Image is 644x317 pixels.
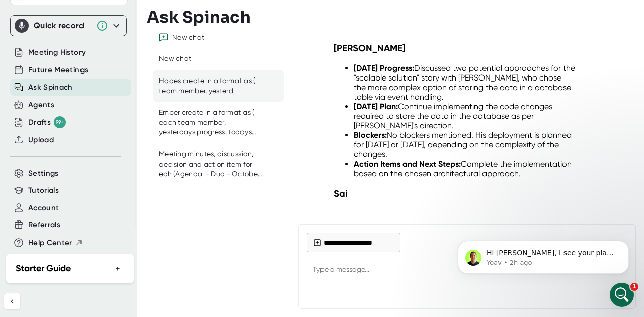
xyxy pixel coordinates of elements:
button: Collapse sidebar [4,293,20,309]
span: Help Center [28,237,72,249]
img: Profile image for Yoav [29,6,45,22]
div: The team will get back to you on this. Our usual reply time is under 2 hours.You'll get replies h... [8,143,165,204]
h3: Ask Spinach [147,8,251,27]
button: Drafts 99+ [28,116,66,128]
button: Settings [28,168,59,179]
div: i have shared all the info [90,113,193,135]
div: Quick record [34,21,91,31]
button: go back [7,4,26,23]
div: The team will get back to you on this. Our usual reply time is under 2 hours. You'll get replies ... [16,149,157,198]
button: Tutorials [28,185,59,196]
div: Hades create in a format as ( team member, yesterd [159,76,263,96]
button: Future Meetings [28,64,88,76]
button: Gif picker [48,232,56,240]
button: Upload [28,134,54,146]
div: 99+ [54,116,66,128]
div: i have shared all the info [98,119,185,129]
div: Drafts [28,116,66,128]
h2: Starter Guide [16,262,71,275]
strong: Action Items and Next Steps: [354,159,461,169]
p: Message from Yoav, sent 2h ago [44,39,174,48]
li: Continue implementing the code changes required to store the data in the database as per [PERSON_... [354,102,576,130]
button: Upload attachment [16,232,24,240]
button: Help Center [28,237,83,249]
button: + [111,261,124,276]
div: I'll connect you with someone from our team now; meanwhile, could you share any additional detail... [16,49,157,99]
div: New chat [172,33,204,42]
li: Complete the implementation based on the chosen architectural approach. [354,159,576,178]
button: Emoji picker [32,232,40,240]
strong: [PERSON_NAME] [334,42,406,54]
div: I'll connect you with someone from our team now; meanwhile, could you share any additional detail... [8,43,165,105]
li: Discussed two potential approaches for the "scalable solution" story with [PERSON_NAME], who chos... [354,63,576,102]
button: Send a message… [173,228,189,244]
div: Send message [609,282,627,300]
div: Quick record [15,16,122,36]
strong: [DATE] Progress: [354,63,414,73]
button: Meeting History [28,47,86,58]
strong: Blockers: [354,130,387,140]
iframe: Intercom live chat [610,283,634,307]
button: Ask Spinach [28,82,73,93]
p: Active 30m ago [49,13,100,23]
strong: Sai [334,188,348,199]
span: Hi [PERSON_NAME], I see your plan was charged the annual amount and is billing as expected. I do ... [44,29,174,87]
h1: Yoav [49,5,67,13]
div: New chat [159,54,191,64]
textarea: Message… [9,211,193,228]
div: Fin says… [8,143,193,212]
div: Ember create in a format as ( each team member, yesterdays progress, todays plan, blockers on the... [159,108,263,137]
button: Referrals [28,219,60,231]
button: Home [157,4,177,23]
div: Meeting minutes, discussion, decision and action item for ech (Agenda :- Dua - ⁠October [DEMOGRAP... [159,149,263,179]
div: Abdul says… [8,13,193,43]
button: Account [28,202,59,214]
iframe: Intercom notifications message [443,219,644,290]
strong: [DATE] Plan: [354,102,398,111]
div: Abdul says… [8,113,193,143]
b: [EMAIL_ADDRESS][DOMAIN_NAME] [16,179,95,197]
button: Agents [28,99,54,111]
span: 1 [630,283,638,291]
button: Start recording [64,232,72,240]
div: Close [177,4,195,22]
li: No blockers mentioned. His deployment is planned for [DATE] or [DATE], depending on the complexit... [354,130,576,159]
div: Fin says… [8,43,193,113]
